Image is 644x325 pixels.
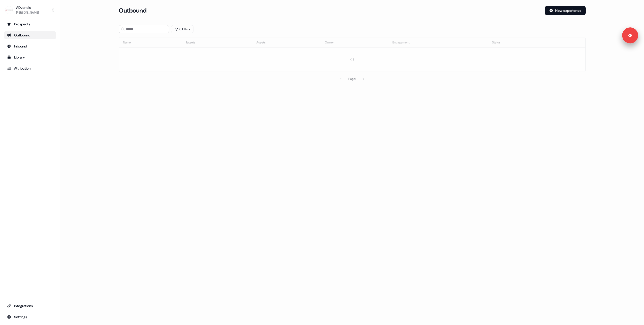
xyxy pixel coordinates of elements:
button: ADvendio[PERSON_NAME] [4,4,56,16]
div: Prospects [7,22,53,27]
div: Library [7,55,53,60]
div: Inbound [7,44,53,49]
div: ADvendio [16,5,39,10]
a: Go to integrations [4,313,56,321]
div: [PERSON_NAME] [16,10,39,15]
div: Attribution [7,66,53,71]
a: Go to outbound experience [4,31,56,39]
div: Integrations [7,303,53,308]
a: Go to integrations [4,302,56,310]
h3: Outbound [119,7,146,14]
button: 0 Filters [171,25,193,33]
a: Go to Inbound [4,42,56,50]
a: Go to attribution [4,64,56,72]
div: Outbound [7,33,53,38]
a: Go to templates [4,53,56,61]
a: Go to prospects [4,20,56,28]
div: Settings [7,314,53,319]
button: New experience [545,6,586,15]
